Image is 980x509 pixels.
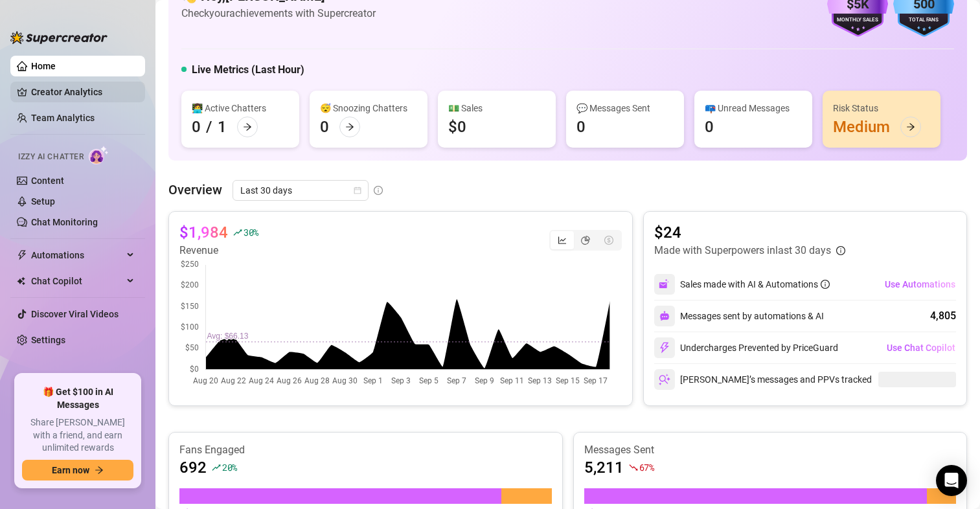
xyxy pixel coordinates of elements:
span: Earn now [52,465,89,475]
div: 0 [320,117,329,137]
div: 4,805 [930,308,956,324]
div: Total Fans [893,16,954,25]
img: svg%3e [659,342,670,354]
article: $1,984 [179,222,228,243]
span: calendar [354,187,361,194]
span: dollar-circle [604,236,613,245]
a: Team Analytics [31,113,95,123]
span: thunderbolt [17,250,27,260]
span: rise [212,463,221,472]
div: Undercharges Prevented by PriceGuard [654,337,838,358]
span: Izzy AI Chatter [18,151,84,163]
div: Sales made with AI & Automations [680,277,830,291]
span: info-circle [374,186,383,195]
article: Revenue [179,243,258,258]
div: [PERSON_NAME]’s messages and PPVs tracked [654,369,872,390]
span: info-circle [821,280,830,289]
div: 1 [218,117,227,137]
img: logo-BBDzfeDw.svg [10,31,108,44]
span: pie-chart [581,236,590,245]
span: info-circle [836,246,845,255]
div: Open Intercom Messenger [936,465,967,496]
span: arrow-right [345,122,354,131]
div: Risk Status [833,101,930,115]
div: 0 [576,117,586,137]
div: 0 [192,117,201,137]
button: Earn nowarrow-right [22,460,133,481]
span: arrow-right [243,122,252,131]
span: Chat Copilot [31,271,123,291]
span: 67 % [639,461,654,473]
button: Use Chat Copilot [886,337,956,358]
article: Fans Engaged [179,443,552,457]
article: Check your achievements with Supercreator [181,5,376,21]
img: svg%3e [659,278,670,290]
div: segmented control [549,230,622,251]
div: Messages sent by automations & AI [654,306,824,326]
span: Use Chat Copilot [887,343,955,353]
span: rise [233,228,242,237]
a: Content [31,175,64,186]
article: $24 [654,222,845,243]
span: Automations [31,245,123,266]
a: Creator Analytics [31,82,135,102]
img: svg%3e [659,374,670,385]
h5: Live Metrics (Last Hour) [192,62,304,78]
div: 💵 Sales [448,101,545,115]
div: 📪 Unread Messages [705,101,802,115]
article: Made with Superpowers in last 30 days [654,243,831,258]
a: Home [31,61,56,71]
a: Settings [31,335,65,345]
a: Setup [31,196,55,207]
article: Overview [168,180,222,199]
span: line-chart [558,236,567,245]
article: 692 [179,457,207,478]
article: 5,211 [584,457,624,478]
div: 😴 Snoozing Chatters [320,101,417,115]
div: 💬 Messages Sent [576,101,674,115]
span: arrow-right [95,466,104,475]
button: Use Automations [884,274,956,295]
span: 30 % [244,226,258,238]
span: Last 30 days [240,181,361,200]
div: Monthly Sales [827,16,888,25]
img: AI Chatter [89,146,109,164]
img: Chat Copilot [17,277,25,286]
div: 0 [705,117,714,137]
span: fall [629,463,638,472]
div: $0 [448,117,466,137]
span: 🎁 Get $100 in AI Messages [22,386,133,411]
img: svg%3e [659,311,670,321]
span: arrow-right [906,122,915,131]
a: Discover Viral Videos [31,309,119,319]
span: Share [PERSON_NAME] with a friend, and earn unlimited rewards [22,416,133,455]
span: 20 % [222,461,237,473]
span: Use Automations [885,279,955,289]
article: Messages Sent [584,443,957,457]
div: 👩‍💻 Active Chatters [192,101,289,115]
a: Chat Monitoring [31,217,98,227]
